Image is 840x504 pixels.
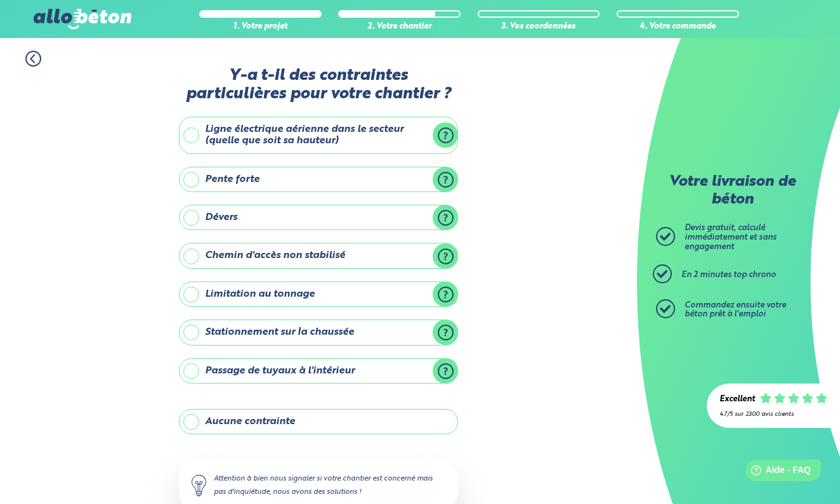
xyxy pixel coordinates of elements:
[338,22,461,32] div: 2. Votre chantier
[179,67,458,104] label: Y-a t-il des contraintes particulières pour votre chantier ?
[179,281,458,307] label: Limitation au tonnage
[179,205,458,230] label: Dévers
[617,22,739,32] div: 4. Votre commande
[179,320,458,345] label: Stationnement sur la chaussée
[179,358,458,384] label: Passage de tuyaux à l'intérieur
[478,22,600,32] div: 3. Vos coordonnées
[34,9,131,29] img: allobéton
[179,167,458,192] label: Pente forte
[199,22,322,32] div: 1. Votre projet
[179,409,458,434] label: Aucune contrainte
[179,117,458,154] label: Ligne électrique aérienne dans le secteur (quelle que soit sa hauteur)
[179,243,458,268] label: Chemin d'accès non stabilisé
[727,455,826,490] iframe: Help widget launcher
